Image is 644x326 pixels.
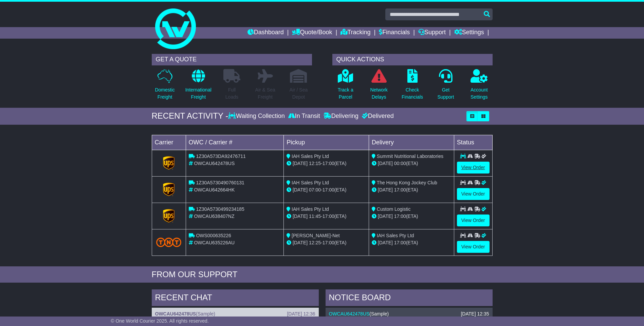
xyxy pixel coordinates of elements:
[194,240,235,245] span: OWCAU635226AU
[155,311,196,317] a: OWCAU642478US
[372,186,451,193] div: (ETA)
[223,86,240,101] p: Full Loads
[194,161,235,166] span: OWCAU642478US
[198,311,214,317] span: Sample
[155,311,315,317] div: ( )
[437,86,454,101] p: Get Support
[326,289,493,308] div: NOTICE BOARD
[401,69,423,104] a: CheckFinancials
[457,215,490,226] a: View Order
[323,161,334,166] span: 17:00
[111,318,209,324] span: © One World Courier 2025. All rights reserved.
[292,154,329,159] span: IAH Sales Pty Ltd
[255,86,275,101] p: Air & Sea Freight
[292,180,329,185] span: IAH Sales Pty Ltd
[323,213,334,219] span: 17:00
[309,187,321,192] span: 07:00
[372,239,451,246] div: (ETA)
[360,113,394,120] div: Delivered
[454,27,484,39] a: Settings
[332,54,493,65] div: QUICK ACTIONS
[394,213,406,219] span: 17:00
[293,187,308,192] span: [DATE]
[185,69,212,104] a: InternationalFreight
[194,213,234,219] span: OWCAU638407NZ
[394,240,406,245] span: 17:00
[372,213,451,220] div: (ETA)
[470,69,488,104] a: AccountSettings
[154,69,175,104] a: DomesticFreight
[378,240,393,245] span: [DATE]
[163,209,174,223] img: GetCarrierServiceLogo
[454,135,492,150] td: Status
[461,311,489,317] div: [DATE] 12:35
[309,161,321,166] span: 12:15
[228,113,286,120] div: Waiting Collection
[155,86,174,101] p: Domestic Freight
[292,27,332,39] a: Quote/Book
[457,188,490,200] a: View Order
[329,311,370,317] a: OWCAU642478US
[194,187,235,192] span: OWCAU642664HK
[196,154,245,159] span: 1Z30A573DA92476711
[152,289,319,308] div: RECENT CHAT
[323,187,334,192] span: 17:00
[287,160,366,167] div: - (ETA)
[402,86,423,101] p: Check Financials
[185,86,211,101] p: International Freight
[293,240,308,245] span: [DATE]
[377,206,411,212] span: Custom Logistic
[322,113,360,120] div: Delivering
[377,180,437,185] span: The Hong Kong Jockey Club
[418,27,446,39] a: Support
[338,86,353,101] p: Track a Parcel
[292,233,340,238] span: [PERSON_NAME]-Net
[372,160,451,167] div: (ETA)
[287,311,315,317] div: [DATE] 12:36
[287,186,366,193] div: - (ETA)
[292,206,329,212] span: IAH Sales Pty Ltd
[323,240,334,245] span: 17:00
[437,69,454,104] a: GetSupport
[287,113,322,120] div: In Transit
[471,86,488,101] p: Account Settings
[284,135,369,150] td: Pickup
[394,161,406,166] span: 00:00
[152,111,228,121] div: RECENT ACTIVITY -
[371,311,387,317] span: Sample
[196,233,231,238] span: OWS000635226
[394,187,406,192] span: 17:00
[309,213,321,219] span: 11:45
[329,311,489,317] div: ( )
[287,213,366,220] div: - (ETA)
[337,69,354,104] a: Track aParcel
[341,27,370,39] a: Tracking
[196,180,244,185] span: 1Z30A5730490760131
[152,135,186,150] td: Carrier
[378,161,393,166] span: [DATE]
[379,27,410,39] a: Financials
[309,240,321,245] span: 12:25
[293,213,308,219] span: [DATE]
[287,239,366,246] div: - (ETA)
[457,241,490,253] a: View Order
[378,213,393,219] span: [DATE]
[152,270,493,280] div: FROM OUR SUPPORT
[163,183,174,196] img: GetCarrierServiceLogo
[457,162,490,174] a: View Order
[370,86,387,101] p: Network Delays
[247,27,284,39] a: Dashboard
[163,156,174,170] img: GetCarrierServiceLogo
[196,206,244,212] span: 1Z30A5730499234185
[377,154,443,159] span: Summit Nutritional Laboratories
[293,161,308,166] span: [DATE]
[186,135,284,150] td: OWC / Carrier #
[156,238,182,247] img: TNT_Domestic.png
[370,69,388,104] a: NetworkDelays
[378,187,393,192] span: [DATE]
[290,86,308,101] p: Air / Sea Depot
[152,54,312,65] div: GET A QUOTE
[369,135,454,150] td: Delivery
[377,233,414,238] span: IAH Sales Pty Ltd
